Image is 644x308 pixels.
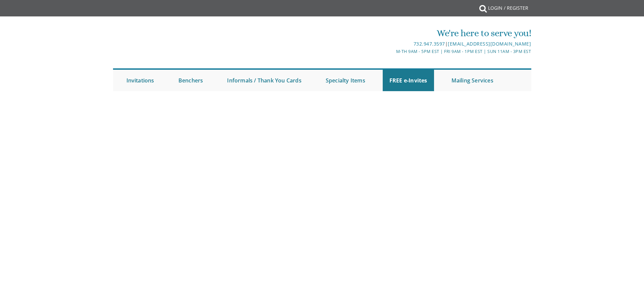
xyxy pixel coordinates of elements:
div: M-Th 9am - 5pm EST | Fri 9am - 1pm EST | Sun 11am - 3pm EST [253,48,531,55]
a: 732.947.3597 [414,41,445,47]
a: FREE e-Invites [383,70,434,91]
a: Specialty Items [319,70,372,91]
div: We're here to serve you! [253,26,531,40]
div: | [253,40,531,48]
a: Benchers [172,70,210,91]
a: Mailing Services [445,70,500,91]
a: Informals / Thank You Cards [220,70,308,91]
a: Invitations [120,70,161,91]
a: [EMAIL_ADDRESS][DOMAIN_NAME] [448,41,531,47]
